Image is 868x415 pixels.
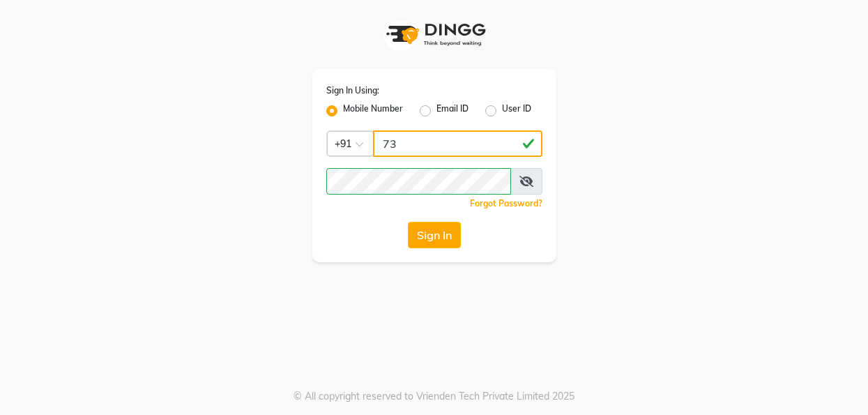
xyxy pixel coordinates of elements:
[502,103,531,119] label: User ID
[379,14,490,55] img: logo1.svg
[436,103,469,119] label: Email ID
[326,84,379,97] label: Sign In Using:
[408,222,461,248] button: Sign In
[373,130,542,157] input: Username
[470,198,542,209] a: Forgot Password?
[343,103,403,119] label: Mobile Number
[326,168,511,195] input: Username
